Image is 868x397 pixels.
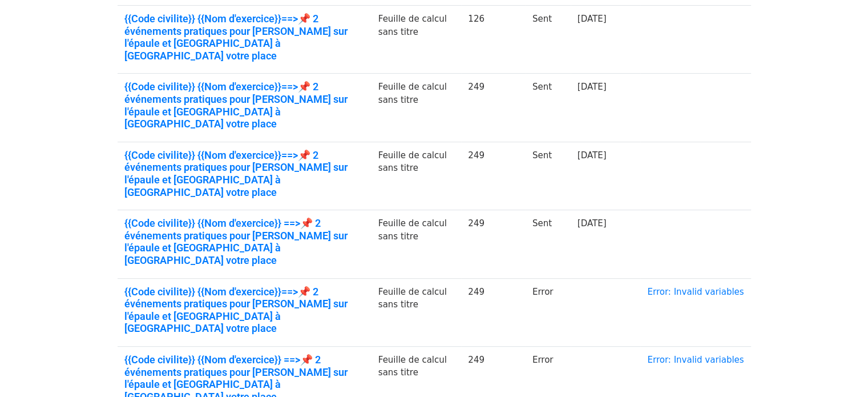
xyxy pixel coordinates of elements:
[647,355,744,365] a: Error: Invalid variables
[811,342,868,397] iframe: Chat Widget
[526,210,571,278] td: Sent
[372,74,462,142] td: Feuille de calcul sans titre
[578,150,607,161] a: [DATE]
[124,217,365,266] a: {{Code civilite}} {{Nom d'exercice}} ==>📌 2 événements pratiques pour [PERSON_NAME] sur l'épaule ...
[526,142,571,210] td: Sent
[461,278,526,346] td: 249
[526,74,571,142] td: Sent
[461,74,526,142] td: 249
[578,14,607,24] a: [DATE]
[578,218,607,228] a: [DATE]
[461,142,526,210] td: 249
[461,6,526,74] td: 126
[811,342,868,397] div: Widget de chat
[124,13,365,62] a: {{Code civilite}} {{Nom d'exercice}}==>📌 2 événements pratiques pour [PERSON_NAME] sur l'épaule e...
[372,210,462,278] td: Feuille de calcul sans titre
[578,82,607,92] a: [DATE]
[461,210,526,278] td: 249
[526,6,571,74] td: Sent
[647,287,744,297] a: Error: Invalid variables
[372,6,462,74] td: Feuille de calcul sans titre
[124,81,365,130] a: {{Code civilite}} {{Nom d'exercice}}==>📌 2 événements pratiques pour [PERSON_NAME] sur l'épaule e...
[526,278,571,346] td: Error
[372,278,462,346] td: Feuille de calcul sans titre
[372,142,462,210] td: Feuille de calcul sans titre
[124,149,365,198] a: {{Code civilite}} {{Nom d'exercice}}==>📌 2 événements pratiques pour [PERSON_NAME] sur l'épaule e...
[124,286,365,335] a: {{Code civilite}} {{Nom d'exercice}}==>📌 2 événements pratiques pour [PERSON_NAME] sur l'épaule e...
